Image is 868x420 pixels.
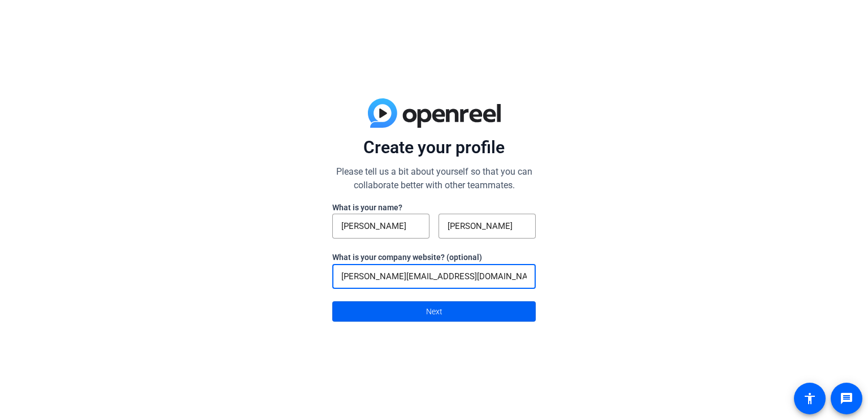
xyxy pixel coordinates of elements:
[341,219,420,233] input: First Name
[332,253,482,262] label: What is your company website? (optional)
[341,270,527,283] input: Enter here
[368,98,501,128] img: blue-gradient.svg
[332,301,536,322] button: Next
[332,165,536,192] p: Please tell us a bit about yourself so that you can collaborate better with other teammates.
[332,137,536,158] p: Create your profile
[332,203,402,212] label: What is your name?
[840,392,853,405] mat-icon: message
[426,301,442,322] span: Next
[803,392,817,405] mat-icon: accessibility
[448,219,527,233] input: Last Name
